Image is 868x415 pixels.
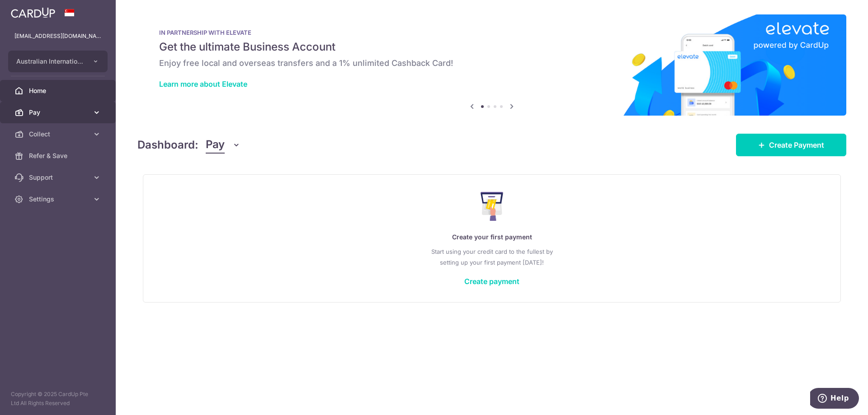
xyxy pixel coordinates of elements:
[11,7,55,18] img: CardUp
[206,136,241,154] button: Pay
[159,79,247,89] a: Learn more about Elevate
[159,58,825,69] h6: Enjoy free local and overseas transfers and a 1% unlimited Cashback Card!
[206,136,225,154] span: Pay
[16,57,83,66] span: Australian International School Pte Ltd
[137,137,198,153] h4: Dashboard:
[29,151,89,160] span: Refer & Save
[736,134,846,156] a: Create Payment
[14,32,101,41] p: [EMAIL_ADDRESS][DOMAIN_NAME]
[769,140,824,150] span: Create Payment
[161,232,822,242] p: Create your first payment
[29,195,89,204] span: Settings
[159,40,825,54] h5: Get the ultimate Business Account
[464,277,519,286] a: Create payment
[29,108,89,117] span: Pay
[8,51,108,72] button: Australian International School Pte Ltd
[29,130,89,139] span: Collect
[481,192,504,221] img: Make Payment
[29,173,89,182] span: Support
[29,86,89,95] span: Home
[810,388,859,410] iframe: Opens a widget where you can find more information
[161,246,822,268] p: Start using your credit card to the fullest by setting up your first payment [DATE]!
[137,14,846,116] img: Renovation banner
[159,29,825,36] p: IN PARTNERSHIP WITH ELEVATE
